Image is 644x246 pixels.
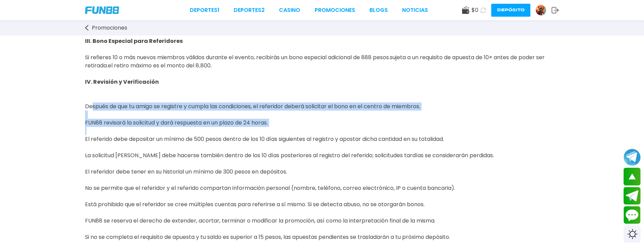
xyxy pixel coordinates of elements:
span: Si refieres 10 o más nuevos miembros válidos durante el evento, recibirás un bono especial adicio... [85,29,389,61]
span: 800 [200,62,211,69]
a: BLOGS [369,6,388,14]
button: Contact customer service [624,206,641,224]
strong: IV. Revisión y Verificación [85,78,159,86]
button: scroll up [624,168,641,185]
a: NOTICIAS [402,6,428,14]
img: Avatar [536,5,546,15]
span: sujeta a un requisito de apuesta de 10× antes de poder ser retirada.el retiro máximo es el monto ... [85,53,545,69]
a: Deportes2 [234,6,265,14]
button: Join telegram [624,187,641,205]
div: Switch theme [624,226,641,243]
img: Company Logo [85,6,119,14]
span: Promociones [92,24,127,32]
strong: III. Bono Especial para Referidores [85,37,183,45]
a: Avatar [535,5,551,16]
span: , [199,63,200,68]
span: $ 0 [472,6,478,14]
span: . [211,63,212,68]
button: Depósito [491,4,530,17]
a: Deportes1 [190,6,219,14]
span: Después de que tu amigo se registre y cumpla las condiciones, el referidor deberá solicitar el bo... [85,70,494,241]
p: . [85,29,559,70]
a: Promociones [85,24,134,32]
a: Promociones [315,6,355,14]
button: Join telegram channel [624,148,641,166]
a: CASINO [279,6,300,14]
